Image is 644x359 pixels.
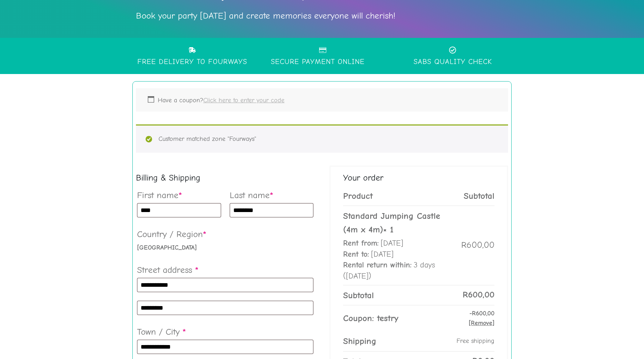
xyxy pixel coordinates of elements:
[343,238,379,249] dt: Rent from:
[230,187,314,203] label: Last name
[343,186,449,206] th: Product
[137,187,221,203] label: First name
[343,305,449,331] th: Coupon: testry
[343,260,449,281] p: 3 days ([DATE])
[408,58,497,66] p: SABS quality check
[137,226,313,242] label: Country / Region
[343,206,449,285] td: Standard Jumping Castle (4m x 4m)
[136,124,508,153] div: Customer matched zone "Fourways"
[469,319,494,327] a: Remove testry coupon
[343,238,449,249] p: [DATE]
[203,97,284,104] a: Enter your coupon code
[79,42,121,47] div: Keywords by Traffic
[20,11,35,17] div: v 4.0.25
[136,88,508,112] div: Have a coupon?
[343,331,449,351] th: Shipping
[343,260,412,271] dt: Rental return within:
[343,285,449,305] th: Subtotal
[71,41,77,47] img: tab_keywords_by_traffic_grey.svg
[11,19,17,24] img: website_grey.svg
[472,310,476,317] span: R
[330,166,508,186] h3: Your order
[136,8,508,24] p: Book your party [DATE] and create memories everyone will cherish!
[472,309,494,318] span: 600,00
[132,58,252,66] p: Free DELIVERY To Fourways
[463,289,468,300] span: R
[27,42,64,47] div: Domain Overview
[137,324,313,340] label: Town / City
[461,240,494,250] bdi: 600,00
[19,41,25,47] img: tab_domain_overview_orange.svg
[271,58,365,66] p: secure payment Online
[457,337,494,345] label: Free shipping
[461,240,467,250] span: R
[463,289,494,300] bdi: 600,00
[343,249,369,260] dt: Rent to:
[383,224,394,235] strong: × 1
[137,244,197,251] strong: [GEOGRAPHIC_DATA]
[19,19,79,24] div: Domain: [DOMAIN_NAME]
[449,186,494,206] th: Subtotal
[11,11,17,17] img: logo_orange.svg
[449,305,494,331] td: -
[343,249,449,260] p: [DATE]
[136,166,314,186] h3: Billing & Shipping
[137,262,313,278] label: Street address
